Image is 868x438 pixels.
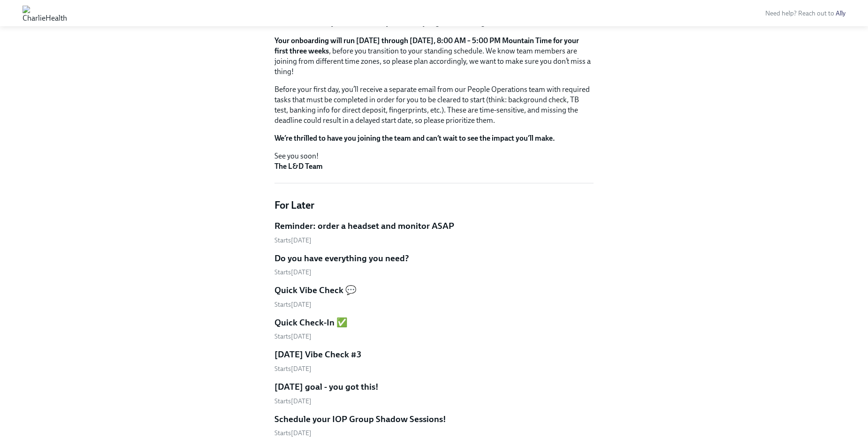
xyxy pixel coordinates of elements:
a: Do you have everything you need?Starts[DATE] [274,252,594,277]
a: Ally [836,9,845,17]
p: See you soon! [274,151,594,172]
a: [DATE] goal - you got this!Starts[DATE] [274,381,594,406]
span: Friday, September 12th 2025, 9:00 am [274,429,312,437]
p: Before your first day, you’ll receive a separate email from our People Operations team with requi... [274,84,594,126]
a: Quick Vibe Check 💬Starts[DATE] [274,284,594,309]
p: , before you transition to your standing schedule. We know team members are joining from differen... [274,36,594,77]
a: Quick Check-In ✅Starts[DATE] [274,317,594,341]
span: Friday, September 5th 2025, 4:00 pm [274,332,312,340]
a: Reminder: order a headset and monitor ASAPStarts[DATE] [274,220,594,245]
img: CharlieHealth [23,6,67,21]
span: Friday, September 12th 2025, 6:00 am [274,397,312,405]
span: Starts [DATE] [274,268,312,276]
span: Tuesday, September 2nd 2025, 9:00 am [274,236,312,244]
a: Schedule your IOP Group Shadow Sessions!Starts[DATE] [274,413,594,438]
span: Need help? Reach out to [765,9,845,17]
strong: The L&D Team [274,162,323,171]
h5: Schedule your IOP Group Shadow Sessions! [274,413,446,425]
h4: For Later [274,198,594,212]
h5: [DATE] Vibe Check #3 [274,348,361,361]
strong: Your onboarding will run [DATE] through [DATE], 8:00 AM – 5:00 PM Mountain Time for your first th... [274,36,579,55]
span: Wednesday, September 10th 2025, 4:00 pm [274,365,312,373]
h5: [DATE] goal - you got this! [274,381,379,393]
h5: Reminder: order a headset and monitor ASAP [274,220,454,232]
a: [DATE] Vibe Check #3Starts[DATE] [274,348,594,373]
h5: Quick Vibe Check 💬 [274,284,357,296]
h5: Do you have everything you need? [274,252,409,264]
strong: We’re thrilled to have you joining the team and can’t wait to see the impact you’ll make. [274,134,555,143]
span: Starts [DATE] [274,301,312,309]
h5: Quick Check-In ✅ [274,317,348,329]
